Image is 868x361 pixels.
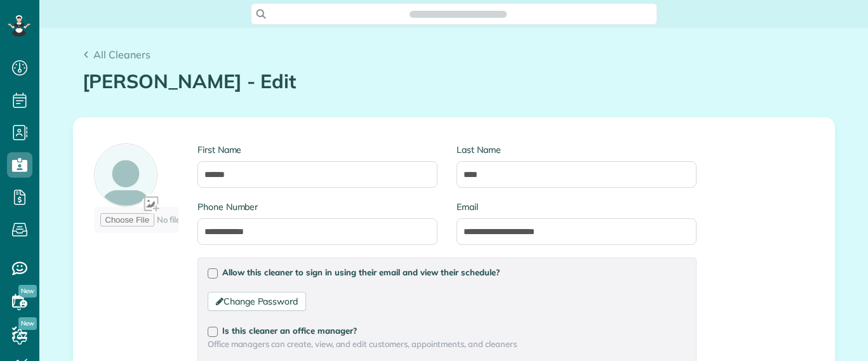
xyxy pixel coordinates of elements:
[208,338,687,350] span: Office managers can create, view, and edit customers, appointments, and cleaners
[457,200,697,213] label: Email
[222,325,357,336] span: Is this cleaner an office manager?
[422,8,494,20] span: Search ZenMaid…
[197,143,437,156] label: First Name
[222,267,500,277] span: Allow this cleaner to sign in using their email and view their schedule?
[208,292,306,311] a: Change Password
[83,71,825,92] h1: [PERSON_NAME] - Edit
[83,47,151,62] a: All Cleaners
[457,143,697,156] label: Last Name
[93,48,150,61] span: All Cleaners
[197,200,437,213] label: Phone Number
